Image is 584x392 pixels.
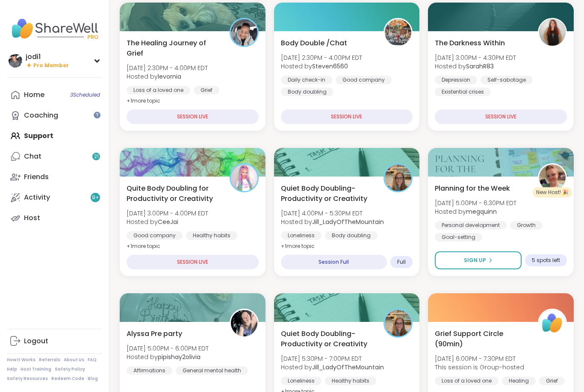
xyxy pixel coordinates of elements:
[464,256,486,264] span: Sign Up
[24,193,50,202] div: Activity
[88,357,97,363] a: FAQ
[539,377,565,385] div: Grief
[281,231,321,240] div: Loneliness
[435,251,522,269] button: Sign Up
[127,218,208,226] span: Hosted by
[481,76,533,84] div: Self-sabotage
[7,366,17,372] a: Help
[70,91,100,98] span: 3 Scheduled
[186,231,237,240] div: Healthy habits
[435,207,516,216] span: Hosted by
[281,329,375,349] span: Quiet Body Doubling- Productivity or Creativity
[231,310,257,336] img: pipishay2olivia
[231,19,257,46] img: levornia
[7,167,102,187] a: Friends
[24,90,44,100] div: Home
[7,357,35,363] a: How It Works
[94,112,100,118] iframe: Spotlight
[88,376,98,382] a: Blog
[158,72,181,81] b: levornia
[435,377,498,385] div: Loss of a loved one
[281,218,384,226] span: Hosted by
[158,353,201,361] b: pipishay2olivia
[385,165,411,191] img: Jill_LadyOfTheMountain
[55,366,85,372] a: Safety Policy
[7,146,102,167] a: Chat21
[281,354,384,363] span: [DATE] 5:30PM - 7:00PM EDT
[127,329,182,339] span: Alyssa Pre party
[24,213,40,223] div: Host
[127,109,259,124] div: SESSION LIVE
[281,88,333,96] div: Body doubling
[176,366,248,375] div: General mental health
[281,183,375,204] span: Quiet Body Doubling- Productivity or Creativity
[539,165,566,191] img: megquinn
[39,357,60,363] a: Referrals
[325,377,376,385] div: Healthy habits
[435,38,505,48] span: The Darkness Within
[435,233,482,242] div: Goal-setting
[9,54,22,68] img: jodi1
[194,86,219,94] div: Grief
[385,310,411,336] img: Jill_LadyOfTheMountain
[127,209,208,218] span: [DATE] 3:00PM - 4:00PM EDT
[435,76,477,84] div: Depression
[435,109,567,124] div: SESSION LIVE
[24,336,48,346] div: Logout
[21,366,51,372] a: Host Training
[26,52,69,62] div: jodi1
[281,109,413,124] div: SESSION LIVE
[281,209,384,218] span: [DATE] 4:00PM - 5:30PM EDT
[466,62,494,71] b: SarahR83
[435,221,507,230] div: Personal development
[24,152,41,161] div: Chat
[435,363,524,371] span: This session is Group-hosted
[127,183,220,204] span: Quite Body Doubling for Productivity or Creativity
[24,172,49,182] div: Friends
[7,331,102,351] a: Logout
[7,376,48,382] a: Safety Resources
[312,363,384,371] b: Jill_LadyOfTheMountain
[435,183,510,194] span: Planning for the Week
[397,259,406,265] span: Full
[312,218,384,226] b: Jill_LadyOfTheMountain
[7,105,102,126] a: Coaching
[385,19,411,46] img: Steven6560
[325,231,378,240] div: Body doubling
[281,38,347,48] span: Body Double /Chat
[127,366,172,375] div: Affirmations
[24,111,58,120] div: Coaching
[231,165,257,191] img: CeeJai
[539,310,566,336] img: ShareWell
[127,344,209,353] span: [DATE] 5:00PM - 6:00PM EDT
[435,329,528,349] span: Grief Support Circle (90min)
[7,187,102,208] a: Activity9+
[127,255,259,269] div: SESSION LIVE
[312,62,348,71] b: Steven6560
[281,62,362,71] span: Hosted by
[127,86,190,94] div: Loss of a loved one
[435,354,524,363] span: [DATE] 6:00PM - 7:30PM EDT
[94,153,99,160] span: 21
[127,353,209,361] span: Hosted by
[435,88,491,96] div: Existential crises
[336,76,392,84] div: Good company
[281,377,321,385] div: Loneliness
[127,64,208,72] span: [DATE] 2:30PM - 4:00PM EDT
[127,38,220,59] span: The Healing Journey of Grief
[92,194,99,201] span: 9 +
[281,76,332,84] div: Daily check-in
[281,363,384,371] span: Hosted by
[64,357,84,363] a: About Us
[539,19,566,46] img: SarahR83
[281,255,387,269] div: Session Full
[435,62,516,71] span: Hosted by
[435,199,516,207] span: [DATE] 5:00PM - 6:30PM EDT
[281,53,362,62] span: [DATE] 2:30PM - 4:00PM EDT
[51,376,84,382] a: Redeem Code
[510,221,543,230] div: Growth
[7,14,102,44] img: ShareWell Nav Logo
[502,377,536,385] div: Healing
[127,231,183,240] div: Good company
[7,208,102,228] a: Host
